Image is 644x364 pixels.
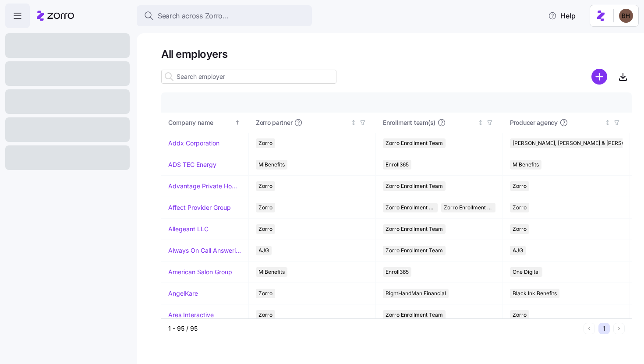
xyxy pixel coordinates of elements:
[137,5,312,26] button: Search across Zorro...
[386,224,443,234] span: Zorro Enrollment Team
[168,268,232,276] a: American Salon Group
[258,289,272,298] span: Zorro
[234,120,241,126] div: Sorted ascending
[386,181,443,191] span: Zorro Enrollment Team
[513,246,523,255] span: AJG
[513,203,527,212] span: Zorro
[513,224,527,234] span: Zorro
[386,310,443,320] span: Zorro Enrollment Team
[386,160,409,170] span: Enroll365
[161,70,336,84] input: Search employer
[584,323,595,334] button: Previous page
[548,11,576,21] span: Help
[591,69,607,85] svg: add icon
[541,7,583,25] button: Help
[350,120,357,126] div: Not sorted
[513,289,557,298] span: Black Ink Benefits
[168,311,214,319] a: Ares Interactive
[513,267,540,277] span: One Digital
[605,120,611,126] div: Not sorted
[258,246,269,255] span: AJG
[258,181,272,191] span: Zorro
[249,113,376,133] th: Zorro partnerNot sorted
[613,323,625,334] button: Next page
[168,203,231,212] a: Affect Provider Group
[258,224,272,234] span: Zorro
[168,289,198,298] a: AngelKare
[383,118,435,127] span: Enrollment team(s)
[444,203,493,212] span: Zorro Enrollment Experts
[513,160,539,170] span: MiBenefits
[168,246,241,255] a: Always On Call Answering Service
[168,139,219,148] a: Addx Corporation
[168,225,209,233] a: Allegeant LLC
[168,118,233,127] div: Company name
[386,203,435,212] span: Zorro Enrollment Team
[258,203,272,212] span: Zorro
[598,323,610,334] button: 1
[168,160,216,169] a: ADS TEC Energy
[386,289,446,298] span: RightHandMan Financial
[386,246,443,255] span: Zorro Enrollment Team
[161,47,632,61] h1: All employers
[386,138,443,148] span: Zorro Enrollment Team
[513,310,527,320] span: Zorro
[478,120,484,126] div: Not sorted
[619,9,633,23] img: c3c218ad70e66eeb89914ccc98a2927c
[376,113,503,133] th: Enrollment team(s)Not sorted
[386,267,409,277] span: Enroll365
[258,160,285,170] span: MiBenefits
[503,113,630,133] th: Producer agencyNot sorted
[258,310,272,320] span: Zorro
[161,113,249,133] th: Company nameSorted ascending
[158,11,229,21] span: Search across Zorro...
[258,138,272,148] span: Zorro
[168,182,241,191] a: Advantage Private Home Care
[258,267,285,277] span: MiBenefits
[510,118,558,127] span: Producer agency
[168,324,580,333] div: 1 - 95 / 95
[256,118,292,127] span: Zorro partner
[513,181,527,191] span: Zorro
